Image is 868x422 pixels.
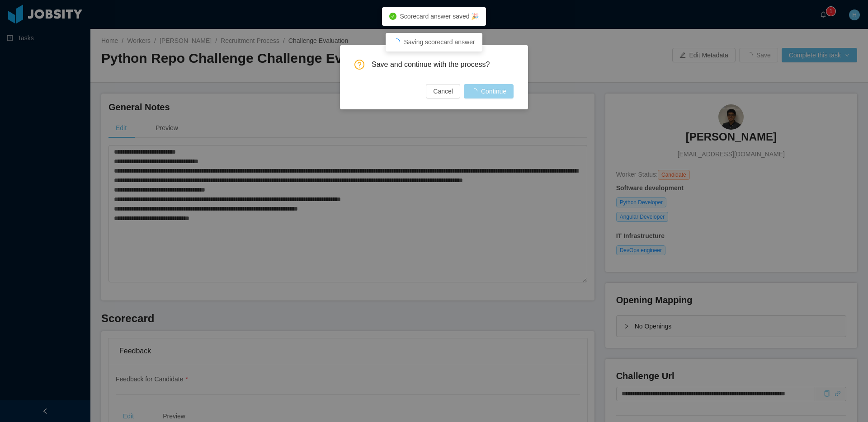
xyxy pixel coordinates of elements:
i: icon: loading [393,38,400,46]
i: icon: check-circle [389,13,396,20]
span: Scorecard answer saved 🎉 [400,13,479,20]
i: icon: question-circle [354,60,364,70]
button: Cancel [426,84,460,98]
span: Saving scorecard answer [404,38,475,46]
span: Save and continue with the process? [372,60,514,70]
